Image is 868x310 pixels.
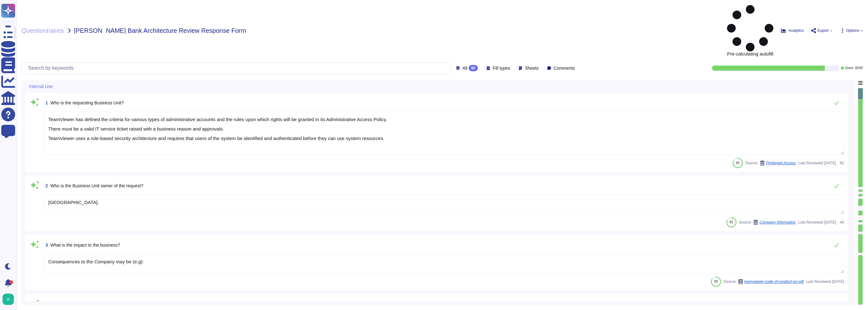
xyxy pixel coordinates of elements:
span: 82 / 92 [855,67,863,70]
input: Search by keywords [25,63,451,74]
span: Source: [724,279,804,284]
button: user [1,292,18,306]
span: Comments [554,66,575,70]
span: 2 [43,184,48,188]
span: Internal Use [29,84,53,89]
div: 92 [469,65,478,71]
span: Privileged Access [766,161,796,165]
div: 1 [9,280,13,284]
span: All [462,66,467,70]
span: Export [818,29,829,32]
span: 62 [839,161,844,165]
textarea: TeamViewer has defined the criteria for various types of administrative accounts and the rules up... [43,112,844,155]
textarea: [GEOGRAPHIC_DATA]. [43,195,844,214]
span: 83 [714,280,718,283]
span: 3 [43,243,48,247]
span: 40 [839,220,844,224]
img: user [3,294,14,305]
span: Done: [845,67,854,70]
span: Fill types [493,66,510,70]
span: Source: [745,161,796,166]
textarea: Consequences to the Company may be (e.g): [43,254,844,273]
span: [PERSON_NAME] Bank Architecture Review Response Form [74,27,246,34]
span: Company Information [759,220,796,224]
span: What is the impact to the business? [50,243,120,248]
span: teamviewer-code-of-conduct-en.pdf [744,280,804,284]
span: Source: [739,220,796,225]
span: Last Reviewed [DATE] [798,220,836,224]
span: 1 [43,101,48,105]
span: 82 [736,161,740,165]
span: Sheets [525,66,539,70]
span: Analytics [789,29,804,32]
span: Who is the Business Unit owner of the request? [50,183,144,188]
span: Questionnaires [21,27,64,34]
span: 82 [730,220,733,224]
span: Last Reviewed [DATE] [806,280,844,284]
span: Who is the requesting Business Unit? [50,100,124,105]
span: Pre-calculating autofill [727,5,773,56]
span: Last Reviewed [DATE] [798,161,836,165]
span: Options [846,29,859,32]
button: Analytics [781,28,804,33]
